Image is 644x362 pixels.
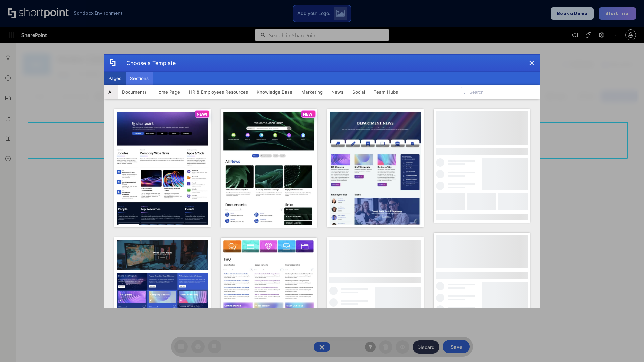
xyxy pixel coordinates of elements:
button: News [327,85,348,99]
input: Search [461,87,537,97]
iframe: Chat Widget [610,330,644,362]
div: template selector [104,54,540,308]
button: Marketing [297,85,327,99]
button: Home Page [151,85,184,99]
button: Team Hubs [369,85,402,99]
button: Pages [104,72,126,85]
p: NEW! [197,112,207,117]
button: Social [348,85,369,99]
button: All [104,85,118,99]
button: HR & Employees Resources [184,85,252,99]
button: Knowledge Base [252,85,297,99]
button: Sections [126,72,153,85]
p: NEW! [303,112,314,117]
button: Documents [118,85,151,99]
div: Choose a Template [121,55,176,71]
